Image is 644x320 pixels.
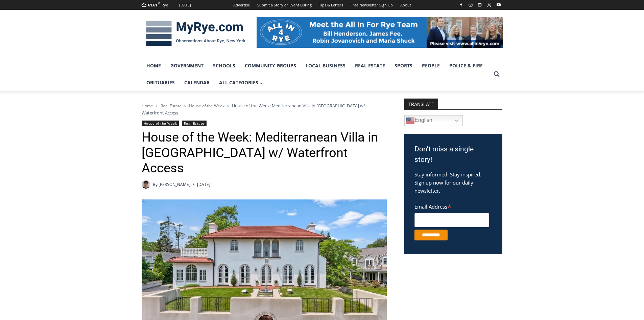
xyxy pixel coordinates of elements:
[404,99,438,109] strong: TRANSLATE
[142,103,153,109] a: Home
[467,1,475,9] a: Instagram
[166,57,208,74] a: Government
[184,104,186,108] span: >
[162,2,168,8] div: Rye
[417,57,445,74] a: People
[142,121,179,126] a: House of the Week
[142,16,250,51] img: MyRye.com
[445,57,487,74] a: Police & Fire
[457,1,465,9] a: Facebook
[142,102,387,116] nav: Breadcrumbs
[350,57,390,74] a: Real Estate
[301,57,350,74] a: Local Business
[142,130,387,176] h1: House of the Week: Mediterranean Villa in [GEOGRAPHIC_DATA] w/ Waterfront Access
[414,170,492,195] p: Stay informed. Stay inspired. Sign up now for our daily newsletter.
[414,200,489,212] label: Email Address
[156,104,158,108] span: >
[219,79,263,86] span: All Categories
[148,2,157,7] span: 61.61
[158,1,160,5] span: F
[214,74,268,91] a: All Categories
[257,17,503,47] img: All in for Rye
[491,68,503,80] button: View Search Form
[180,74,214,91] a: Calendar
[485,1,493,9] a: X
[142,103,365,115] span: House of the Week: Mediterranean Villa in [GEOGRAPHIC_DATA] w/ Waterfront Access
[406,116,414,125] img: en
[227,104,229,108] span: >
[142,57,166,74] a: Home
[142,180,150,189] a: Author image
[197,181,210,188] time: [DATE]
[142,74,180,91] a: Obituaries
[159,182,190,187] a: [PERSON_NAME]
[404,115,463,126] a: English
[390,57,417,74] a: Sports
[161,103,182,109] a: Real Estate
[142,180,150,189] img: Patel, Devan - bio cropped 200x200
[414,144,492,165] h3: Don't miss a single story!
[208,57,240,74] a: Schools
[182,121,207,126] a: Real Estate
[189,103,224,109] a: House of the Week
[476,1,484,9] a: Linkedin
[142,57,491,91] nav: Primary Navigation
[179,2,191,8] div: [DATE]
[495,1,503,9] a: YouTube
[240,57,301,74] a: Community Groups
[153,181,158,188] span: By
